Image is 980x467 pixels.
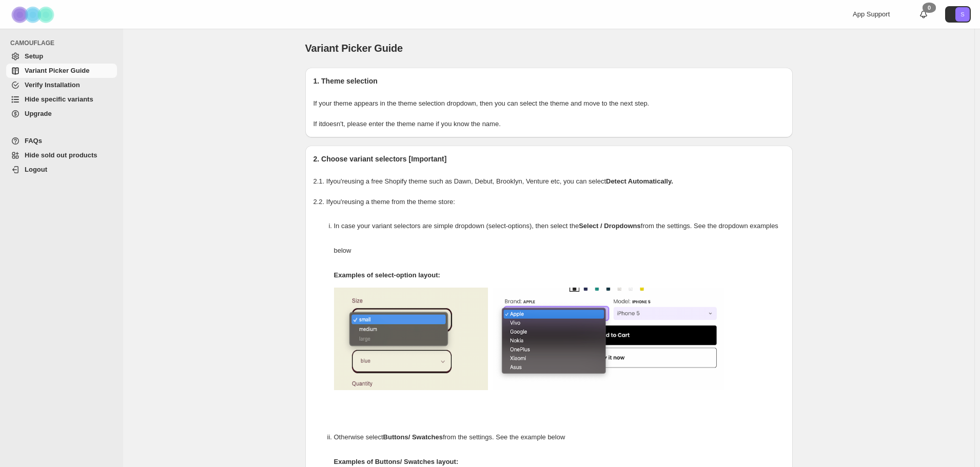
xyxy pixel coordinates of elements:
p: If it doesn't , please enter the theme name if you know the name. [313,119,785,129]
strong: Select / Dropdowns [579,222,641,230]
p: 2.1. If you're using a free Shopify theme such as Dawn, Debut, Brooklyn, Venture etc, you can select [313,176,785,187]
h2: 1. Theme selection [313,76,785,86]
span: Logout [25,166,47,173]
p: Otherwise select from the settings. See the example below [334,425,785,450]
span: Hide specific variants [25,95,93,103]
a: Setup [6,49,117,64]
span: Variant Picker Guide [25,67,89,74]
strong: Examples of select-option layout: [334,271,440,279]
strong: Examples of Buttons/ Swatches layout: [334,458,459,465]
p: 2.2. If you're using a theme from the theme store: [313,197,785,207]
a: Hide sold out products [6,148,117,163]
a: Logout [6,163,117,177]
a: Variant Picker Guide [6,64,117,78]
a: Upgrade [6,107,117,121]
span: CAMOUFLAGE [10,39,118,47]
p: In case your variant selectors are simple dropdown (select-options), then select the from the set... [334,214,785,263]
a: Verify Installation [6,78,117,92]
span: FAQs [25,137,42,145]
span: App Support [853,10,890,18]
text: S [961,11,964,17]
span: Setup [25,52,43,60]
strong: Detect Automatically. [606,177,673,185]
img: Camouflage [8,1,60,29]
button: Avatar with initials S [945,6,971,23]
span: Verify Installation [25,81,80,89]
img: camouflage-select-options [334,288,488,390]
a: 0 [918,9,929,19]
span: Avatar with initials S [955,7,970,22]
div: 0 [923,3,936,13]
strong: Buttons/ Swatches [383,433,443,441]
img: camouflage-select-options-2 [493,288,724,390]
h2: 2. Choose variant selectors [Important] [313,154,785,164]
a: Hide specific variants [6,92,117,107]
span: Variant Picker Guide [305,43,403,54]
a: FAQs [6,134,117,148]
p: If your theme appears in the theme selection dropdown, then you can select the theme and move to ... [313,98,785,109]
span: Hide sold out products [25,151,97,159]
span: Upgrade [25,110,52,117]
